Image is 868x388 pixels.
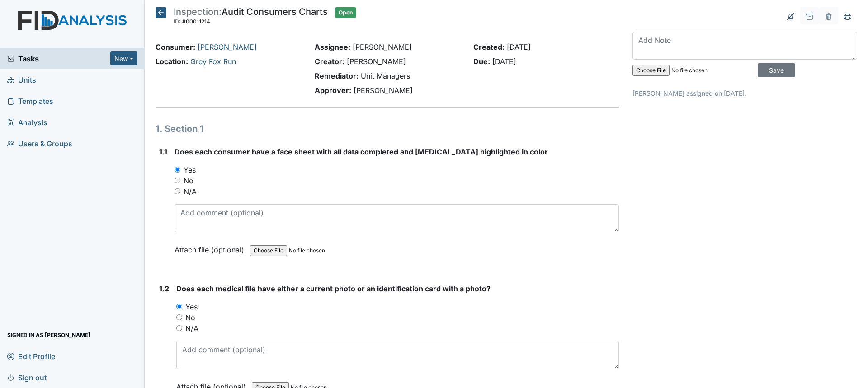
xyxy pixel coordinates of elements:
[7,94,53,108] span: Templates
[632,89,857,98] p: [PERSON_NAME] assigned on [DATE].
[758,63,795,77] input: Save
[473,57,490,66] strong: Due:
[507,42,531,51] span: [DATE]
[315,42,350,51] strong: Assignee:
[176,325,182,331] input: N/A
[7,370,47,384] span: Sign out
[7,53,110,64] a: Tasks
[174,18,181,25] span: ID:
[198,42,257,51] a: [PERSON_NAME]
[7,115,47,129] span: Analysis
[353,42,412,51] span: [PERSON_NAME]
[361,71,410,80] span: Unit Managers
[156,42,195,51] strong: Consumer:
[184,175,193,186] label: No
[185,301,198,312] label: Yes
[176,284,491,293] span: Does each medical file have either a current photo or an identification card with a photo?
[190,57,236,66] a: Grey Fox Run
[492,57,516,66] span: [DATE]
[175,178,180,183] input: No
[315,71,359,80] strong: Remediator:
[174,7,328,27] div: Audit Consumers Charts
[174,6,222,17] span: Inspection:
[175,167,180,173] input: Yes
[156,57,188,66] strong: Location:
[7,328,90,342] span: Signed in as [PERSON_NAME]
[473,42,505,51] strong: Created:
[7,136,72,150] span: Users & Groups
[315,86,351,95] strong: Approver:
[175,188,180,194] input: N/A
[354,86,413,95] span: [PERSON_NAME]
[184,186,197,197] label: N/A
[184,164,196,175] label: Yes
[315,57,344,66] strong: Creator:
[185,312,195,323] label: No
[7,73,36,87] span: Units
[176,314,182,320] input: No
[182,18,210,25] span: #00011214
[175,239,248,255] label: Attach file (optional)
[7,349,55,363] span: Edit Profile
[185,323,198,334] label: N/A
[159,146,167,157] label: 1.1
[335,7,356,18] span: Open
[347,57,406,66] span: [PERSON_NAME]
[110,51,137,65] button: New
[156,122,619,136] h1: 1. Section 1
[176,304,182,309] input: Yes
[175,147,548,156] span: Does each consumer have a face sheet with all data completed and [MEDICAL_DATA] highlighted in color
[159,283,169,294] label: 1.2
